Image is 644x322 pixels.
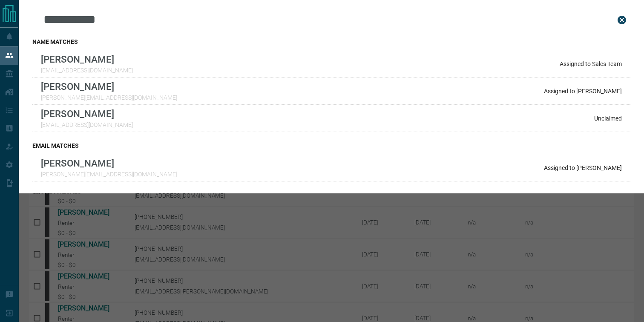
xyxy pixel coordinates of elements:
[41,158,177,169] p: [PERSON_NAME]
[41,108,133,119] p: [PERSON_NAME]
[613,11,630,29] button: close search bar
[41,121,133,128] p: [EMAIL_ADDRESS][DOMAIN_NAME]
[41,94,177,101] p: [PERSON_NAME][EMAIL_ADDRESS][DOMAIN_NAME]
[560,60,622,67] p: Assigned to Sales Team
[32,142,630,149] h3: email matches
[41,81,177,92] p: [PERSON_NAME]
[594,115,622,122] p: Unclaimed
[544,164,622,171] p: Assigned to [PERSON_NAME]
[544,88,622,95] p: Assigned to [PERSON_NAME]
[32,192,630,198] h3: phone matches
[32,38,630,45] h3: name matches
[41,67,133,74] p: [EMAIL_ADDRESS][DOMAIN_NAME]
[41,171,177,178] p: [PERSON_NAME][EMAIL_ADDRESS][DOMAIN_NAME]
[41,54,133,65] p: [PERSON_NAME]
